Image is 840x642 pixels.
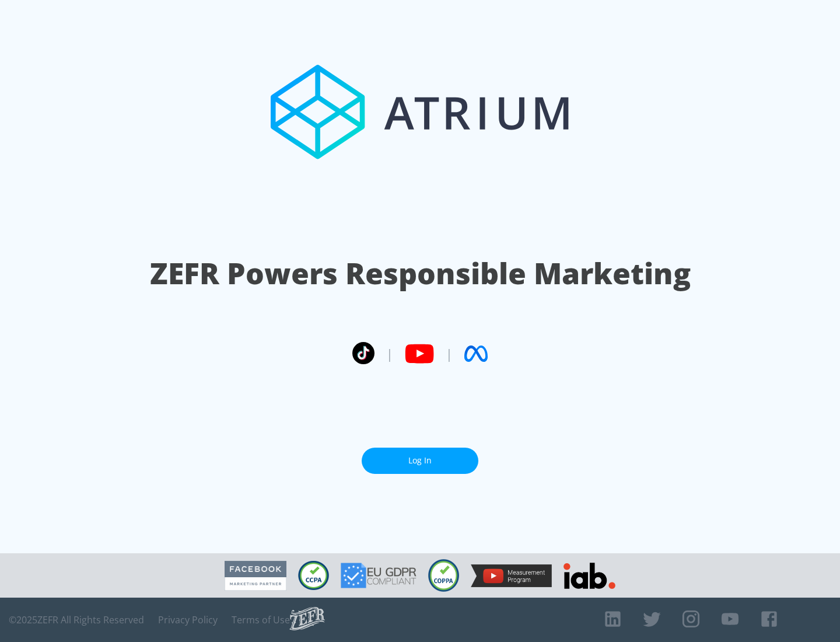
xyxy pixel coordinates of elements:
img: Facebook Marketing Partner [225,561,286,591]
a: Log In [362,448,478,474]
a: Terms of Use [232,614,290,626]
img: IAB [563,563,615,589]
img: COPPA Compliant [428,559,459,592]
span: | [446,345,453,362]
span: © 2025 ZEFR All Rights Reserved [9,614,144,626]
span: | [386,345,393,362]
a: Privacy Policy [158,614,218,626]
img: CCPA Compliant [298,561,329,590]
img: GDPR Compliant [341,563,416,588]
h1: ZEFR Powers Responsible Marketing [150,253,691,294]
img: YouTube Measurement Program [471,564,552,587]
